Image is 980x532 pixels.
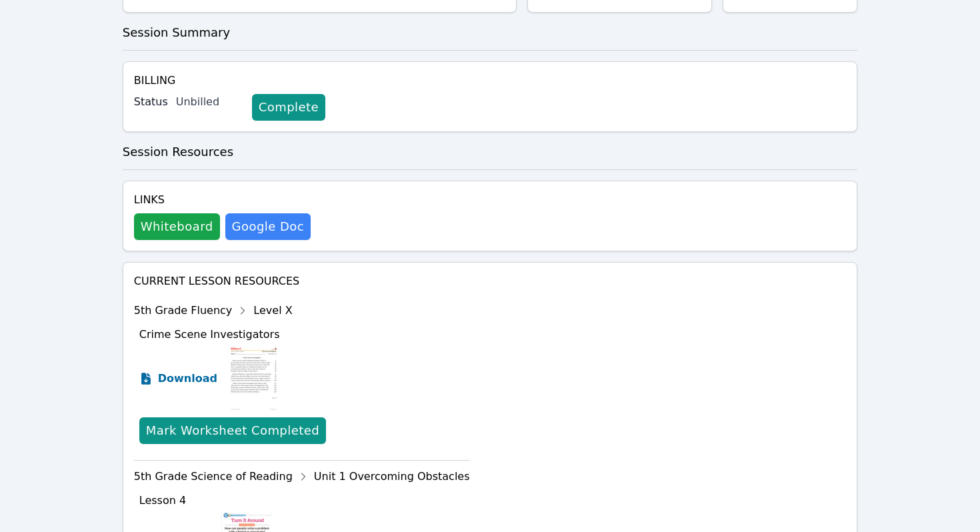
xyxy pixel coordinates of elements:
[146,421,319,440] div: Mark Worksheet Completed
[134,73,847,89] h4: Billing
[123,143,858,161] h3: Session Resources
[139,345,217,412] a: Download
[134,192,311,208] h4: Links
[134,94,168,110] label: Status
[228,345,279,412] img: Crime Scene Investigators
[134,273,847,289] h4: Current Lesson Resources
[252,94,325,121] a: Complete
[139,328,280,341] span: Crime Scene Investigators
[134,300,470,321] div: 5th Grade Fluency Level X
[225,213,311,240] a: Google Doc
[139,417,326,444] button: Mark Worksheet Completed
[134,213,220,240] button: Whiteboard
[123,23,858,42] h3: Session Summary
[139,494,186,507] span: Lesson 4
[134,466,470,487] div: 5th Grade Science of Reading Unit 1 Overcoming Obstacles
[176,94,241,110] div: Unbilled
[158,371,217,387] span: Download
